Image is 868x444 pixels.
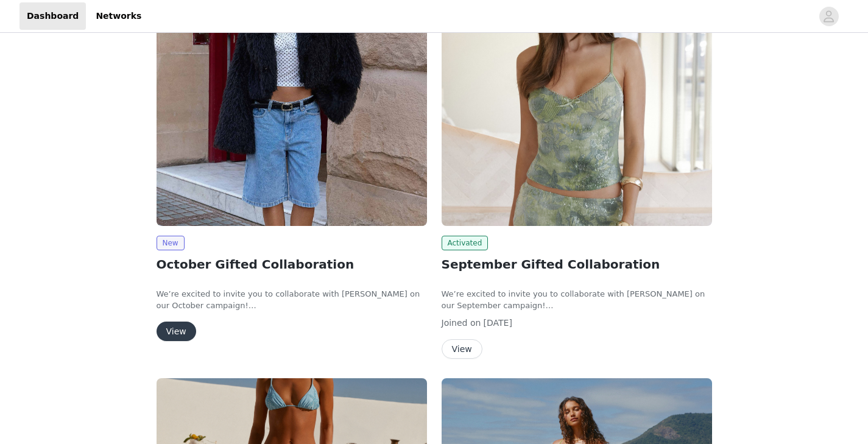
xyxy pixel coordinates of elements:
p: We’re excited to invite you to collaborate with [PERSON_NAME] on our September campaign! [442,288,712,312]
span: [DATE] [484,318,512,328]
a: View [157,327,196,336]
h2: October Gifted Collaboration [157,255,427,273]
span: New [157,236,185,250]
a: Dashboard [19,2,86,30]
h2: September Gifted Collaboration [442,255,712,273]
img: Peppermayo USA [157,23,427,226]
button: View [442,339,482,359]
span: Activated [442,236,489,250]
button: View [157,322,196,341]
a: Networks [88,2,149,30]
div: avatar [823,7,834,26]
span: Joined on [442,318,481,328]
img: Peppermayo USA [442,23,712,226]
p: We’re excited to invite you to collaborate with [PERSON_NAME] on our October campaign! [157,288,427,312]
a: View [442,345,482,354]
